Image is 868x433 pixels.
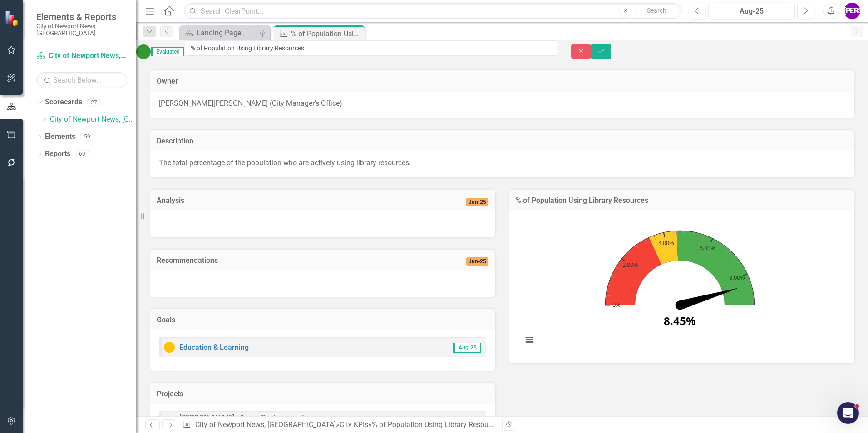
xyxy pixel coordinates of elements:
[45,97,82,108] a: Scorecards
[518,218,842,354] svg: Interactive chart
[5,10,20,26] img: ClearPoint Strategy
[45,149,70,159] a: Reports
[647,7,666,14] span: Search
[159,98,213,109] div: [PERSON_NAME]
[182,27,256,39] a: Landing Page
[612,300,621,308] text: 0%
[50,114,136,125] a: City of Newport News, [GEOGRAPHIC_DATA]
[75,150,89,158] div: 69
[179,343,249,352] a: Education & Learning
[80,133,94,141] div: 59
[516,197,848,205] h3: % of Population Using Library Resources
[340,420,368,429] a: City KPIs
[664,313,696,328] text: 8.45%
[157,197,341,205] h3: Analysis
[679,284,739,310] path: 8.45. Actual.
[185,40,557,56] input: This field is required
[182,420,495,430] div: » »
[164,342,175,353] img: Caution
[151,47,184,56] span: Evaluated
[184,3,682,19] input: Search ClearPoint...
[453,343,481,353] span: Aug-25
[844,3,860,19] button: [PERSON_NAME]
[159,158,411,167] span: The total percentage of the population who are actively using library resources.
[36,11,127,22] span: Elements & Reports
[195,420,336,429] a: City of Newport News, [GEOGRAPHIC_DATA]
[658,238,674,246] text: 4.00%
[87,98,101,106] div: 27
[622,261,638,269] text: 2.00%
[157,316,488,324] h3: Goals
[157,256,401,265] h3: Recommendations
[700,243,715,251] text: 6.00%
[518,218,845,354] div: Chart. Highcharts interactive chart.
[36,22,127,37] small: City of Newport News, [GEOGRAPHIC_DATA]
[157,137,848,145] h3: Description
[634,5,680,17] button: Search
[157,390,488,398] h3: Projects
[197,27,256,39] div: Landing Page
[45,132,75,142] a: Elements
[837,402,859,424] iframe: Intercom live chat
[164,416,175,427] img: On Target
[729,273,745,281] text: 8.00%
[136,44,151,59] img: On Target
[372,420,502,429] div: % of Population Using Library Resources
[711,6,792,17] div: Aug-25
[466,257,488,266] span: Jun-25
[708,3,795,19] button: Aug-25
[36,72,127,88] input: Search Below...
[466,198,488,206] span: Jun-25
[213,98,342,109] div: [PERSON_NAME] (City Manager's Office)
[157,77,848,85] h3: Owner
[523,334,536,346] button: View chart menu, Chart
[36,51,127,61] a: City of Newport News, [GEOGRAPHIC_DATA]
[291,28,362,39] div: % of Population Using Library Resources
